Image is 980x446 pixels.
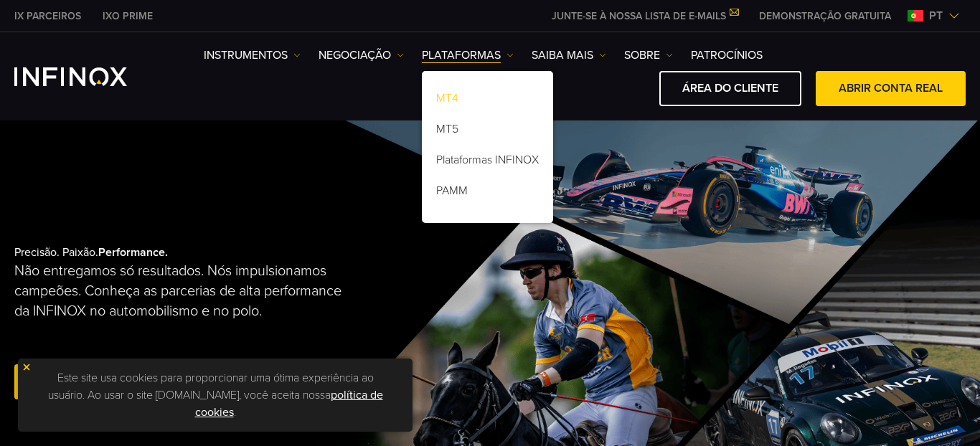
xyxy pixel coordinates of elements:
[624,47,673,64] a: SOBRE
[748,9,902,24] a: INFINOX MENU
[14,67,161,86] a: INFINOX Logo
[541,10,748,22] a: JUNTE-SE À NOSSA LISTA DE E-MAILS
[816,71,966,106] a: ABRIR CONTA REAL
[92,9,164,24] a: INFINOX
[422,47,514,64] a: PLATAFORMAS
[422,85,553,116] a: MT4
[532,47,606,64] a: Saiba mais
[14,222,443,426] div: Precisão. Paixão.
[659,71,801,106] a: ÁREA DO CLIENTE
[14,364,191,399] a: abra uma conta real
[4,9,92,24] a: INFINOX
[422,147,553,178] a: Plataformas INFINOX
[204,47,301,64] a: Instrumentos
[25,366,405,424] p: Este site usa cookies para proporcionar uma ótima experiência ao usuário. Ao usar o site [DOMAIN_...
[22,362,32,372] img: yellow close icon
[923,7,948,24] span: pt
[691,47,763,64] a: Patrocínios
[98,245,168,260] strong: Performance.
[422,116,553,147] a: MT5
[14,261,357,321] p: Não entregamos só resultados. Nós impulsionamos campeões. Conheça as parcerias de alta performanc...
[422,178,553,209] a: PAMM
[319,47,404,64] a: NEGOCIAÇÃO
